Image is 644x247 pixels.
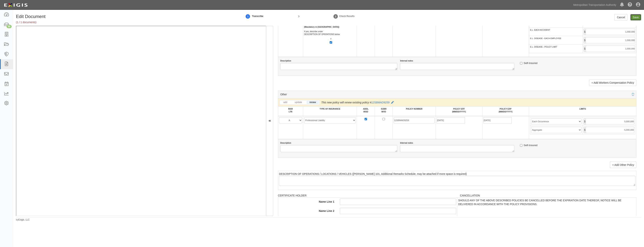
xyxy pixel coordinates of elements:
td: N/A [357,11,375,57]
label: Description [280,142,291,144]
div: CERTIFICATE HOLDER [275,194,457,197]
a: renew [307,101,319,104]
input: Self-Insured [520,62,522,64]
small: by [16,218,30,221]
label: POLICY EFF (MM/DD/YYYY) [452,108,466,113]
label: POLICY NUMBER [406,108,422,110]
span: $ [584,45,586,52]
label: Self-Insured [520,143,538,147]
a: Metropolitan Transportation Authority [571,1,618,9]
label: INSR LTR [288,108,293,113]
a: 1 [245,12,251,20]
input: MM/DD/YYYY [437,117,465,123]
label: Self-Insured [520,61,538,65]
a: Check Results [333,12,339,20]
div: CANCELLATION [457,194,639,197]
h5: (1 / 1 documents) [16,21,221,24]
a: Cancel [614,14,627,20]
a: add [281,101,290,104]
div: Other [278,91,636,98]
label: TYPE OF INSURANCE [320,108,340,110]
label: E.L. EACH ACCIDENT [530,29,550,31]
strong: 2 [333,14,339,19]
span: $ [584,29,586,35]
strong: 1 [245,14,251,19]
label: E.L. DISEASE - EACH EMPLOYEE [530,37,561,40]
span: $ [584,118,586,125]
i: Help Center - Complianz [628,3,632,7]
input: Self-Insured [520,144,522,147]
a: Delete policy [629,93,634,96]
span: $ [584,37,586,43]
label: Internal notes [400,142,413,144]
label: POLICY EXP (MM/DD/YYYY) [499,108,512,113]
h1: Edit Document [16,14,221,19]
small: Check Results [339,15,354,17]
label: E.L. DISEASE - POLICY LIMIT [530,45,557,48]
label: Name Line 1 [276,199,337,204]
a: 12SBMAD9259 [371,101,390,104]
span: This new policy will renew existing policy # [321,101,371,104]
a: Exigis, LLC [18,218,30,221]
span: $ [584,127,586,133]
td: ANY PROPIETOR / PARTNER / EXECUTIVE OFFICER / MEMBER EXCLUDED? If yes, describe under DESCRIPTION... [303,11,357,57]
label: ADDL INSD [363,108,369,113]
a: + Add Workers Compensation Policy [589,80,636,86]
label: Y [326,38,332,44]
label: Internal notes [400,59,413,62]
small: Transcribe [252,15,263,17]
label: Name Line 2 [276,208,337,213]
input: Y [330,41,332,44]
input: MM/DD/YYYY [483,117,512,123]
label: Description [280,59,291,62]
img: logo-5460c22ac91f19d4615b14bd174203de0afe785f0fc80cf4dbbc73dc1793850b.png [3,2,29,8]
div: 55 [7,25,12,28]
a: update [292,101,305,104]
label: (Mandatory in [GEOGRAPHIC_DATA]) [304,26,339,28]
label: LIMITS [579,108,586,110]
input: Save [630,14,641,20]
td: DESCRIPTION OF OPERATIONS / LOCATIONS / VEHICLES ([PERSON_NAME] 101, Additional Remarks Schedule,... [278,171,636,190]
a: + Add Other Policy [610,162,636,168]
label: SUBR WVD [381,108,387,113]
